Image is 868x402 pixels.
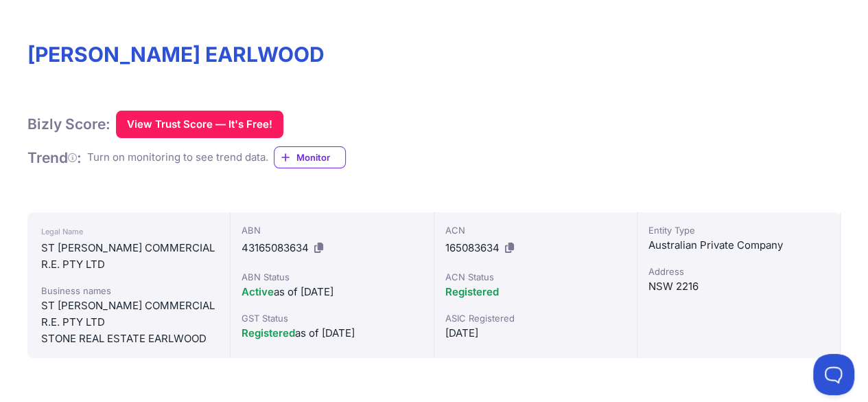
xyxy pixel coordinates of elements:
[242,325,422,342] div: as of [DATE]
[41,284,216,298] div: Business names
[27,115,110,133] h1: Bizly Score:
[274,146,346,168] a: Monitor
[445,223,626,237] div: ACN
[813,354,854,395] iframe: Toggle Customer Support
[242,311,422,325] div: GST Status
[87,150,268,166] div: Turn on monitoring to see trend data.
[41,298,216,331] div: ST [PERSON_NAME] COMMERCIAL R.E. PTY LTD
[242,241,309,254] span: 43165083634
[242,326,295,339] span: Registered
[445,241,500,254] span: 165083634
[242,285,274,298] span: Active
[296,150,345,164] span: Monitor
[648,265,829,278] div: Address
[242,223,422,237] div: ABN
[242,270,422,284] div: ABN Status
[445,285,499,298] span: Registered
[445,325,626,342] div: [DATE]
[27,42,841,67] h1: [PERSON_NAME] EARLWOOD
[41,223,216,240] div: Legal Name
[242,284,422,300] div: as of [DATE]
[116,111,283,138] button: View Trust Score — It's Free!
[445,270,626,284] div: ACN Status
[27,148,82,167] h1: Trend :
[445,311,626,325] div: ASIC Registered
[41,240,216,273] div: ST [PERSON_NAME] COMMERCIAL R.E. PTY LTD
[648,278,829,295] div: NSW 2216
[41,331,216,347] div: STONE REAL ESTATE EARLWOOD
[648,223,829,237] div: Entity Type
[648,237,829,254] div: Australian Private Company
